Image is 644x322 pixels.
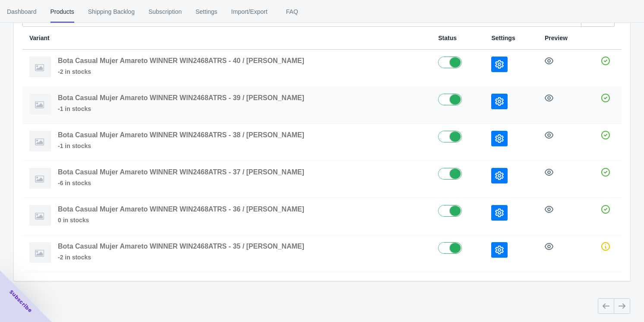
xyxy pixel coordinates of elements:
[196,0,218,23] span: Settings
[58,216,304,224] span: 0 in stocks
[7,0,37,23] span: Dashboard
[29,168,51,189] img: imgnotfound.png
[58,104,304,113] span: -1 in stocks
[598,298,614,314] button: Previous
[58,205,304,213] span: Bota Casual Mujer Amareto WINNER WIN2468ATRS - 36 / [PERSON_NAME]
[58,253,304,262] span: -2 in stocks
[58,67,304,76] span: -2 in stocks
[88,0,135,23] span: Shipping Backlog
[58,179,304,187] span: -6 in stocks
[29,205,51,226] img: imgnotfound.png
[29,57,51,77] img: imgnotfound.png
[598,298,630,314] nav: Pagination
[29,131,51,152] img: imgnotfound.png
[281,0,303,23] span: FAQ
[8,288,34,314] span: Subscribe
[148,0,182,23] span: Subscription
[51,0,74,23] span: Products
[29,242,51,263] img: imgnotfound.png
[58,94,304,101] span: Bota Casual Mujer Amareto WINNER WIN2468ATRS - 39 / [PERSON_NAME]
[58,131,304,139] span: Bota Casual Mujer Amareto WINNER WIN2468ATRS - 38 / [PERSON_NAME]
[491,35,515,41] span: Settings
[58,142,304,150] span: -1 in stocks
[614,298,630,314] button: Next
[545,35,568,41] span: Preview
[438,35,457,41] span: Status
[58,57,304,64] span: Bota Casual Mujer Amareto WINNER WIN2468ATRS - 40 / [PERSON_NAME]
[58,243,304,250] span: Bota Casual Mujer Amareto WINNER WIN2468ATRS - 35 / [PERSON_NAME]
[231,0,268,23] span: Import/Export
[29,94,51,114] img: imgnotfound.png
[58,168,304,176] span: Bota Casual Mujer Amareto WINNER WIN2468ATRS - 37 / [PERSON_NAME]
[29,35,50,41] span: Variant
